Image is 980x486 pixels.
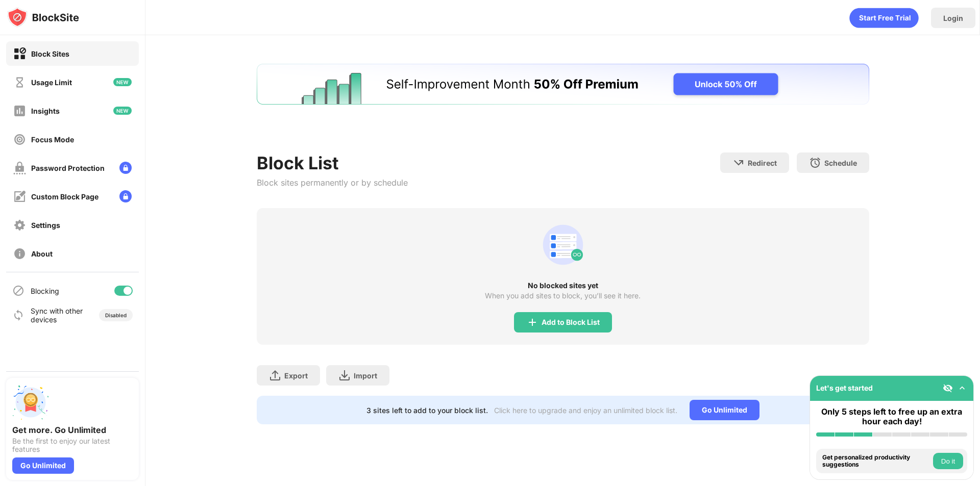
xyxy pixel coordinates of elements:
[257,282,869,290] div: No blocked sites yet
[12,285,24,297] img: blocking-icon.svg
[13,133,26,146] img: focus-off.svg
[690,400,759,420] div: Go Unlimited
[31,249,53,258] div: About
[13,190,26,203] img: customize-block-page-off.svg
[257,64,869,140] iframe: Banner
[542,318,600,326] div: Add to Block List
[31,135,74,144] div: Focus Mode
[31,78,72,87] div: Usage Limit
[13,105,26,117] img: insights-off.svg
[13,219,26,232] img: settings-off.svg
[31,306,83,324] div: Sync with other devices
[31,49,69,58] div: Block Sites
[31,164,105,172] div: Password Protection
[12,457,74,474] div: Go Unlimited
[957,383,967,393] img: omni-setup-toggle.svg
[119,190,132,202] img: lock-menu.svg
[13,162,26,174] img: password-protection-off.svg
[824,159,857,167] div: Schedule
[816,383,873,392] div: Let's get started
[113,107,132,115] img: new-icon.svg
[257,177,408,188] div: Block sites permanently or by schedule
[12,437,133,453] div: Be the first to enjoy our latest features
[7,7,79,28] img: logo-blocksite.svg
[13,76,26,89] img: time-usage-off.svg
[849,8,919,28] div: animation
[485,292,641,300] div: When you add sites to block, you’ll see it here.
[822,454,930,469] div: Get personalized productivity suggestions
[13,247,26,260] img: about-off.svg
[31,107,60,115] div: Insights
[538,220,587,269] div: animation
[12,384,49,421] img: push-unlimited.svg
[943,14,963,22] div: Login
[31,287,59,295] div: Blocking
[31,192,99,201] div: Custom Block Page
[354,371,377,380] div: Import
[13,47,26,60] img: block-on.svg
[748,159,777,167] div: Redirect
[119,162,132,174] img: lock-menu.svg
[105,312,127,318] div: Disabled
[943,383,953,393] img: eye-not-visible.svg
[494,406,677,415] div: Click here to upgrade and enjoy an unlimited block list.
[284,371,308,380] div: Export
[366,406,488,415] div: 3 sites left to add to your block list.
[31,221,60,229] div: Settings
[257,152,408,173] div: Block List
[12,309,24,321] img: sync-icon.svg
[12,425,133,435] div: Get more. Go Unlimited
[113,78,132,86] img: new-icon.svg
[933,453,963,469] button: Do it
[816,407,967,426] div: Only 5 steps left to free up an extra hour each day!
